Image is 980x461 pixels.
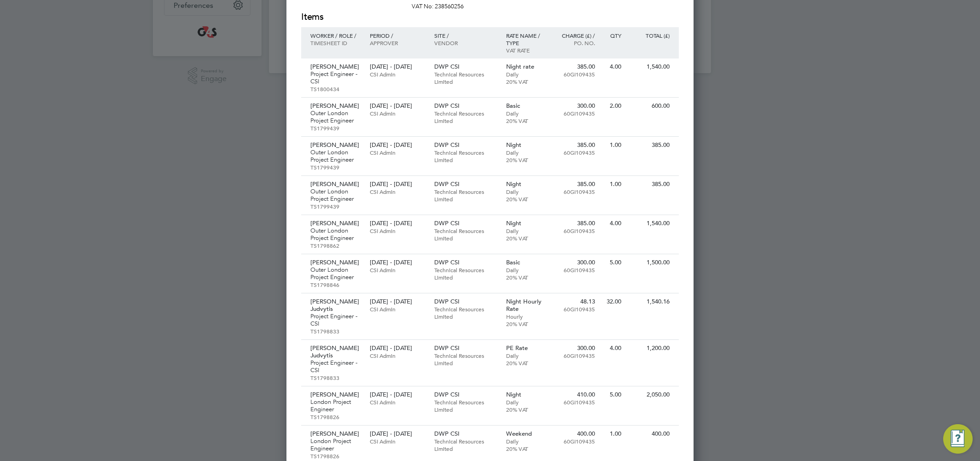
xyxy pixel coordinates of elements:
[555,344,595,352] p: 300.00
[630,259,670,266] p: 1,500.00
[310,413,361,420] p: TS1798826
[370,352,425,359] p: CSI Admin
[630,181,670,188] p: 385.00
[506,32,546,47] p: Rate name / type
[506,398,546,406] p: Daily
[370,63,425,70] p: [DATE] - [DATE]
[310,220,361,227] p: [PERSON_NAME]
[555,227,595,234] p: 60GI109435
[506,352,546,359] p: Daily
[630,63,670,70] p: 1,540.00
[555,352,595,359] p: 60GI109435
[310,391,361,398] p: [PERSON_NAME]
[310,430,361,438] p: [PERSON_NAME]
[555,102,595,110] p: 300.00
[555,181,595,188] p: 385.00
[434,266,497,281] p: Technical Resources Limited
[434,305,497,320] p: Technical Resources Limited
[434,181,497,188] p: DWP CSI
[506,181,546,188] p: Night
[630,32,670,39] p: Total (£)
[630,220,670,227] p: 1,540.00
[555,110,595,117] p: 60GI109435
[506,298,546,313] p: Night Hourly Rate
[370,32,425,39] p: Period /
[555,259,595,266] p: 300.00
[943,424,973,454] button: Engage Resource Center
[310,452,361,460] p: TS1798826
[370,39,425,47] p: Approver
[434,438,497,452] p: Technical Resources Limited
[630,102,670,110] p: 600.00
[370,266,425,274] p: CSI Admin
[555,438,595,445] p: 60GI109435
[604,32,621,39] p: QTY
[506,391,546,398] p: Night
[310,298,361,313] p: [PERSON_NAME] Judvytis
[434,149,497,163] p: Technical Resources Limited
[604,102,621,110] p: 2.00
[434,141,497,149] p: DWP CSI
[310,398,361,413] p: London Project Engineer
[506,102,546,110] p: Basic
[506,359,546,367] p: 20% VAT
[506,63,546,70] p: Night rate
[434,298,497,305] p: DWP CSI
[506,274,546,281] p: 20% VAT
[555,188,595,195] p: 60GI109435
[310,141,361,149] p: [PERSON_NAME]
[434,188,497,203] p: Technical Resources Limited
[434,102,497,110] p: DWP CSI
[370,391,425,398] p: [DATE] - [DATE]
[434,398,497,413] p: Technical Resources Limited
[434,39,497,47] p: Vendor
[370,220,425,227] p: [DATE] - [DATE]
[310,85,361,93] p: TS1800434
[506,47,546,54] p: VAT rate
[370,149,425,156] p: CSI Admin
[310,110,361,124] p: Outer London Project Engineer
[555,63,595,70] p: 385.00
[555,305,595,313] p: 60GI109435
[506,78,546,85] p: 20% VAT
[555,39,595,47] p: Po. No.
[310,181,361,188] p: [PERSON_NAME]
[310,266,361,281] p: Outer London Project Engineer
[310,63,361,70] p: [PERSON_NAME]
[506,406,546,413] p: 20% VAT
[434,344,497,352] p: DWP CSI
[370,438,425,445] p: CSI Admin
[434,391,497,398] p: DWP CSI
[604,181,621,188] p: 1.00
[630,430,670,438] p: 400.00
[506,227,546,234] p: Daily
[555,298,595,305] p: 48.13
[434,430,497,438] p: DWP CSI
[555,398,595,406] p: 60GI109435
[370,141,425,149] p: [DATE] - [DATE]
[604,259,621,266] p: 5.00
[604,63,621,70] p: 4.00
[630,391,670,398] p: 2,050.00
[555,391,595,398] p: 410.00
[434,220,497,227] p: DWP CSI
[310,149,361,163] p: Outer London Project Engineer
[310,359,361,374] p: Project Engineer - CSI
[310,374,361,381] p: TS1798833
[506,266,546,274] p: Daily
[370,227,425,234] p: CSI Admin
[434,63,497,70] p: DWP CSI
[506,438,546,445] p: Daily
[310,281,361,288] p: TS1798846
[310,203,361,210] p: TS1799439
[370,298,425,305] p: [DATE] - [DATE]
[630,141,670,149] p: 385.00
[555,220,595,227] p: 385.00
[604,298,621,305] p: 32.00
[604,220,621,227] p: 4.00
[310,39,361,47] p: Timesheet ID
[506,220,546,227] p: Night
[506,320,546,327] p: 20% VAT
[370,188,425,195] p: CSI Admin
[370,102,425,110] p: [DATE] - [DATE]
